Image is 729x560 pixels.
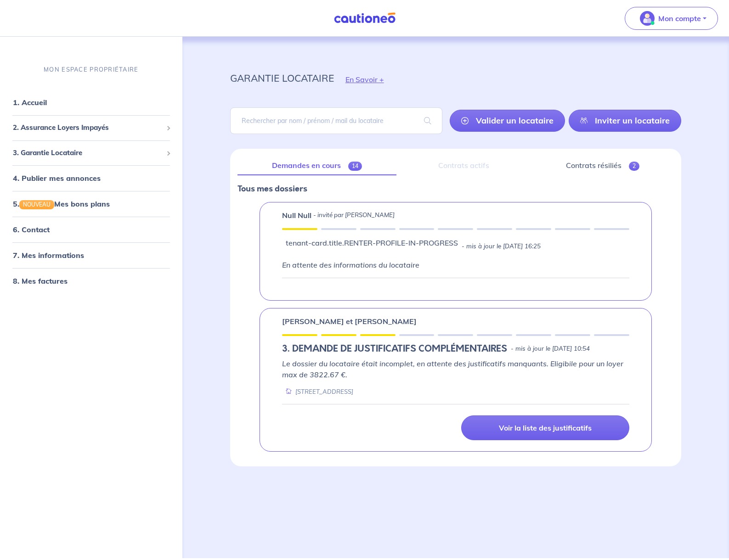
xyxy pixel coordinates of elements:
[4,93,179,112] div: 1. Accueil
[13,98,47,107] a: 1. Accueil
[237,156,396,175] a: Demandes en cours14
[282,387,353,396] div: [STREET_ADDRESS]
[4,144,179,162] div: 3. Garantie Locataire
[4,169,179,187] div: 4. Publier mes annonces
[282,260,419,269] em: En attente des informations du locataire
[282,210,311,221] p: Null Null
[13,276,68,286] a: 8. Mes factures
[4,119,179,137] div: 2. Assurance Loyers Impayés
[461,415,629,440] a: Voir la liste des justificatifs
[625,7,718,30] button: illu_account_valid_menu.svgMon compte
[334,66,396,93] button: En Savoir +
[313,211,395,220] p: - invité par [PERSON_NAME]
[13,199,110,208] a: 5.NOUVEAUMes bons plans
[531,156,674,175] a: Contrats résiliés2
[230,70,334,86] p: garantie locataire
[282,237,629,256] div: state: RENTER-PROFILE-IN-PROGRESS, Context: IN-LANDLORD,IN-LANDLORD-NO-CERTIFICATE
[4,272,179,290] div: 8. Mes factures
[330,12,399,24] img: Cautioneo
[13,251,84,260] a: 7. Mes informations
[13,148,163,158] span: 3. Garantie Locataire
[348,162,362,171] span: 14
[4,246,179,264] div: 7. Mes informations
[4,195,179,213] div: 5.NOUVEAUMes bons plans
[230,107,442,134] input: Rechercher par nom / prénom / mail du locataire
[450,110,565,132] a: Valider un locataire
[629,162,639,171] span: 2
[282,343,507,354] h5: 3. DEMANDE DE JUSTIFICATIFS COMPLÉMENTAIRES
[13,123,163,133] span: 2. Assurance Loyers Impayés
[13,174,101,183] a: 4. Publier mes annonces
[511,344,590,353] p: - mis à jour le [DATE] 10:54
[4,220,179,239] div: 6. Contact
[658,13,701,24] p: Mon compte
[282,343,629,354] div: state: RENTER-DOCUMENTS-INCOMPLETE, Context: IN-LANDLORD,IN-LANDLORD-NO-CERTIFICATE
[462,242,541,251] p: - mis à jour le [DATE] 16:25
[13,225,50,234] a: 6. Contact
[237,183,674,195] p: Tous mes dossiers
[282,359,623,379] em: Le dossier du locataire était incomplet, en attente des justificatifs manquants. Eligibile pour u...
[286,237,458,248] p: tenant-card.title.RENTER-PROFILE-IN-PROGRESS
[499,423,592,432] p: Voir la liste des justificatifs
[413,108,442,134] span: search
[282,316,417,327] p: [PERSON_NAME] et [PERSON_NAME]
[640,11,655,26] img: illu_account_valid_menu.svg
[44,65,138,74] p: MON ESPACE PROPRIÉTAIRE
[569,110,681,132] a: Inviter un locataire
